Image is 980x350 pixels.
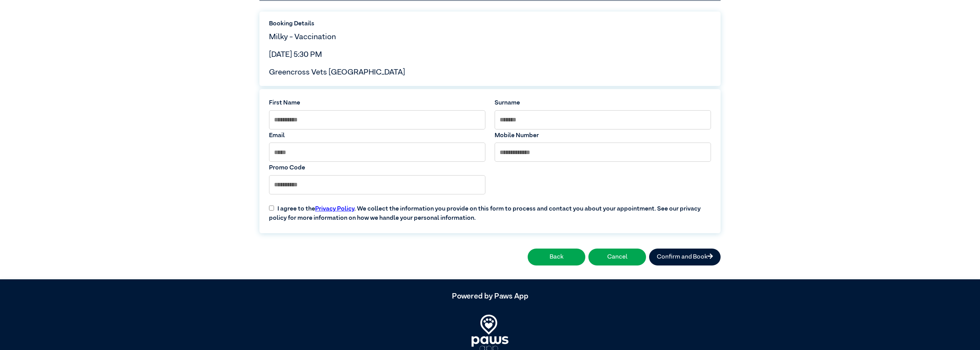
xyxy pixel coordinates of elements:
[259,292,721,301] h5: Powered by Paws App
[269,206,274,211] input: I agree to thePrivacy Policy. We collect the information you provide on this form to process and ...
[269,19,711,28] label: Booking Details
[528,249,585,265] button: Back
[315,206,354,212] a: Privacy Policy
[269,98,485,108] label: First Name
[269,163,485,173] label: Promo Code
[269,131,485,140] label: Email
[269,33,336,41] span: Milky - Vaccination
[649,249,721,265] button: Confirm and Book
[588,249,646,265] button: Cancel
[269,51,322,58] span: [DATE] 5:30 PM
[495,98,711,108] label: Surname
[264,198,716,223] label: I agree to the . We collect the information you provide on this form to process and contact you a...
[269,68,405,76] span: Greencross Vets [GEOGRAPHIC_DATA]
[495,131,711,140] label: Mobile Number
